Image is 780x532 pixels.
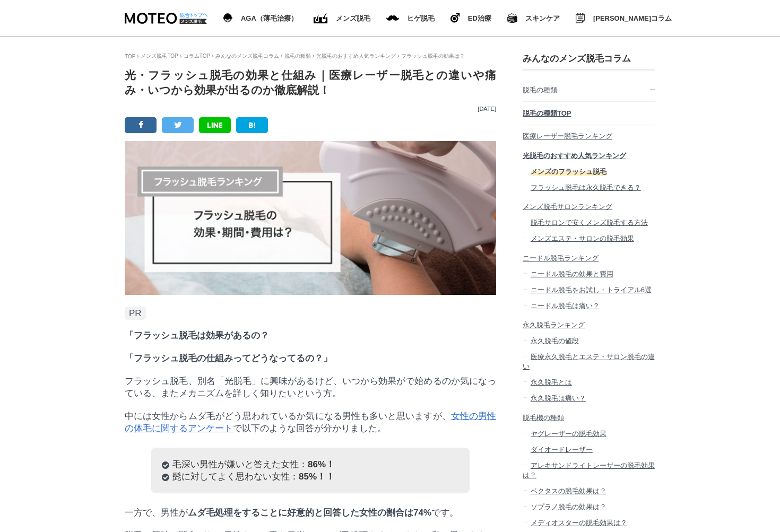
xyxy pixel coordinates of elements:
[523,247,655,266] a: ニードル脱毛ランキング
[125,68,496,98] h1: 光・フラッシュ脱毛の効果と仕組み｜医療レーザー脱毛との違いや痛み・いつから効果が出るのか徹底解説！
[523,353,655,370] span: 医療永久脱毛とエステ・サロン脱毛の違い
[314,11,370,26] a: ED（勃起不全）治療 メンズ脱毛
[468,15,491,22] span: ED治療
[207,123,223,128] img: LINE
[531,168,606,176] span: メンズのフラッシュ脱毛
[125,307,146,320] span: PR
[162,458,459,470] li: 毛深い男性が嫌いと答えた女性：
[308,459,335,469] strong: 86%！
[450,11,491,25] a: ヒゲ脱毛 ED治療
[576,11,672,25] a: みんなのMOTEOコラム [PERSON_NAME]コラム
[523,132,612,140] span: 医療レーザー脱毛ランキング
[531,378,572,386] span: 永久脱毛とは
[523,282,655,298] a: ニードル脱毛をお試し・トライアル6選
[593,15,672,22] span: [PERSON_NAME]コラム
[531,302,600,310] span: ニードル脱毛は痛い？
[531,394,586,402] span: 永久脱毛は痛い？
[179,13,208,18] img: 総合トップへ
[241,15,298,22] span: AGA（薄毛治療）
[523,254,599,262] span: ニードル脱毛ランキング
[316,53,396,59] a: 光脱毛のおすすめ人気ランキング
[223,11,298,25] a: AGA（薄毛治療） AGA（薄毛治療）
[284,53,311,59] a: 脱毛の種類
[249,123,255,128] img: B!
[523,79,655,101] a: 脱毛の種類
[125,508,161,518] span: 一方で、
[523,406,655,426] a: 脱毛機の種類
[523,164,606,180] a: メンズのフラッシュ脱毛
[531,337,579,345] span: 永久脱毛の値段
[523,144,655,164] a: 光脱毛のおすすめ人気ランキング
[523,499,655,515] a: ソプラノ脱毛の効果は？
[523,390,655,406] a: 永久脱毛は痛い？
[531,286,652,294] span: ニードル脱毛をお試し・トライアル6選
[523,203,612,211] span: メンズ脱毛サロンランキング
[523,109,571,117] span: 脱毛の種類TOP
[531,234,634,242] span: メンズエステ・サロンの脱毛効果
[531,219,648,226] span: 脱毛サロンで安くメンズ脱毛する方法
[531,446,593,453] span: ダイオードレーザー
[125,507,496,519] p: 男性が です。
[523,314,655,334] a: 永久脱毛ランキング
[531,184,641,191] span: フラッシュ脱毛は永久脱毛できる？
[523,196,655,215] a: メンズ脱毛サロンランキング
[523,483,655,499] a: ベクタスの脱毛効果は？
[523,442,655,458] a: ダイオードレーザー
[523,180,655,196] a: フラッシュ脱毛は永久脱毛できる？
[162,470,459,483] li: 髭に対してよく思わない女性：
[125,13,207,24] img: MOTEO DATSUMOU
[141,53,178,59] a: メンズ脱毛TOP
[523,349,655,374] a: 医療永久脱毛とエステ・サロン脱毛の違い
[523,458,655,483] a: アレキサンドライトレーザーの脱毛効果は？
[523,321,585,329] span: 永久脱毛ランキング
[523,426,655,442] a: ヤグレーザーの脱毛効果
[386,13,435,24] a: メンズ脱毛 ヒゲ脱毛
[525,15,560,22] span: スキンケア
[397,53,465,60] li: フラッシュ脱毛の効果は？
[125,353,332,363] strong: 「フラッシュ脱毛の仕組みってどうなってるの？」
[507,11,560,25] a: スキンケア
[523,414,564,422] span: 脱毛機の種類
[523,86,557,94] span: 脱毛の種類
[523,215,655,231] a: 脱毛サロンで安くメンズ脱毛する方法
[215,53,279,59] a: みんなのメンズ脱毛コラム
[314,13,328,24] img: ED（勃起不全）治療
[523,231,655,247] a: メンズエステ・サロンの脱毛効果
[531,487,606,495] span: ベクタスの脱毛効果は？
[125,54,135,59] a: TOP
[407,15,435,22] span: ヒゲ脱毛
[336,15,370,22] span: メンズ脱毛
[523,461,655,479] span: アレキサンドライトレーザーの脱毛効果は？
[125,410,496,434] p: 中には女性からムダ毛がどう思われているか気になる男性も多いと思いますが、
[531,519,627,527] span: メディオスターの脱毛効果は？
[299,472,335,482] strong: 85%！！
[576,13,585,23] img: みんなのMOTEOコラム
[531,270,613,278] span: ニードル脱毛の効果と費用
[125,106,496,112] p: [DATE]
[523,298,655,314] a: ニードル脱毛は痛い？
[531,503,606,511] span: ソプラノ脱毛の効果は？
[523,152,626,160] span: 光脱毛のおすすめ人気ランキング
[223,13,233,23] img: AGA（薄毛治療）
[197,330,269,341] strong: は効果があるの？
[523,102,655,125] a: 脱毛の種類TOP
[523,53,655,65] h3: みんなのメンズ脱毛コラム
[531,430,606,438] span: ヤグレーザーの脱毛効果
[523,266,655,282] a: ニードル脱毛の効果と費用
[523,374,655,390] a: 永久脱毛とは
[125,330,197,341] strong: 「フラッシュ脱毛
[386,15,399,21] img: メンズ脱毛
[523,515,655,531] a: メディオスターの脱毛効果は？
[188,508,431,518] strong: ムダ毛処理をすることに好意的と回答した女性の割合は74%
[450,13,460,23] img: ヒゲ脱毛
[523,333,655,349] a: 永久脱毛の値段
[184,53,210,59] a: コラムTOP
[523,125,655,145] a: 医療レーザー脱毛ランキング
[125,375,496,399] p: フラッシュ脱毛、別名「光脱毛」に興味があるけど、いつから効果がで始めるのか気になっている、またメカニズムを詳しく知りたいという方。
